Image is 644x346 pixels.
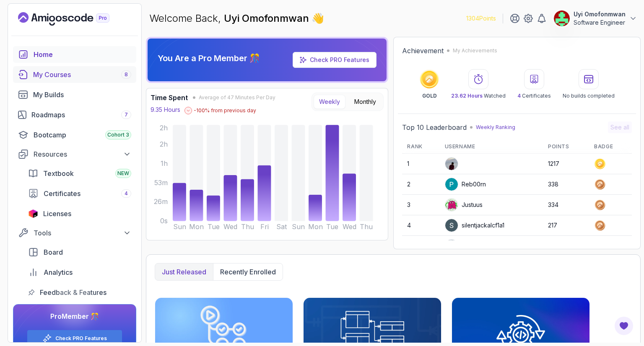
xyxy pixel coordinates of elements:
[223,223,237,231] tspan: Wed
[194,107,256,114] p: -100 % from previous day
[199,94,275,101] span: Average of 47 Minutes Per Day
[349,95,382,109] button: Monthly
[149,12,324,25] p: Welcome Back,
[151,106,180,114] p: 9.35 Hours
[155,263,213,280] button: Just released
[543,195,589,215] td: 334
[589,140,632,154] th: Badge
[402,140,439,154] th: Rank
[44,267,73,277] span: Analytics
[13,66,136,83] a: courses
[422,93,437,99] p: GOLD
[445,219,504,232] div: silentjackalcf1a1
[445,158,458,170] img: user profile image
[162,267,206,277] p: Just released
[614,316,634,336] button: Open Feedback Button
[402,122,467,132] h2: Top 10 Leaderboard
[608,121,632,133] button: See all
[23,185,136,202] a: certificates
[517,93,521,99] span: 4
[451,93,506,99] p: Watched
[18,12,129,26] a: Landing page
[312,12,325,26] span: 👋
[13,127,136,143] a: bootcamp
[445,219,458,232] img: user profile image
[445,178,458,191] img: user profile image
[445,178,486,191] div: Reb00rn
[574,18,626,27] p: Software Engineer
[213,263,283,280] button: Recently enrolled
[402,46,444,56] h2: Achievement
[220,267,276,277] p: Recently enrolled
[543,174,589,195] td: 338
[445,199,458,211] img: default monster avatar
[55,335,107,342] a: Check PRO Features
[23,165,136,182] a: textbook
[13,106,136,123] a: roadmaps
[43,168,74,178] span: Textbook
[117,170,129,177] span: NEW
[160,124,168,132] tspan: 2h
[160,217,168,225] tspan: 0s
[125,71,128,78] span: 8
[402,174,439,195] td: 2
[327,223,339,231] tspan: Tue
[158,52,260,64] p: You Are a Pro Member 🎊
[34,228,131,238] div: Tools
[445,198,483,212] div: Justuus
[125,111,128,118] span: 7
[208,223,220,231] tspan: Tue
[125,190,128,197] span: 4
[517,93,551,99] p: Certificates
[33,90,131,100] div: My Builds
[402,215,439,236] td: 4
[23,264,136,281] a: analytics
[440,140,543,154] th: Username
[314,95,345,109] button: Weekly
[151,93,188,103] h3: Time Spent
[241,223,254,231] tspan: Thu
[276,223,287,231] tspan: Sat
[343,223,356,231] tspan: Wed
[23,244,136,261] a: board
[292,223,305,231] tspan: Sun
[574,10,626,18] p: Uyi Omofonmwan
[553,10,637,27] button: user profile imageUyi OmofonmwanSoftware Engineer
[173,223,186,231] tspan: Sun
[13,225,136,240] button: Tools
[466,14,496,23] p: 1304 Points
[13,147,136,162] button: Resources
[23,284,136,301] a: feedback
[543,215,589,236] td: 217
[34,49,131,59] div: Home
[33,70,131,80] div: My Courses
[31,110,131,120] div: Roadmaps
[40,287,106,297] span: Feedback & Features
[543,140,589,154] th: Points
[476,124,515,131] p: Weekly Ranking
[161,160,168,168] tspan: 1h
[154,198,168,206] tspan: 26m
[160,140,168,148] tspan: 2h
[402,154,439,174] td: 1
[23,205,136,222] a: licenses
[260,223,269,231] tspan: Fri
[43,209,71,219] span: Licenses
[34,149,131,159] div: Resources
[44,247,63,257] span: Board
[13,86,136,103] a: builds
[293,52,377,68] a: Check PRO Features
[310,56,369,63] a: Check PRO Features
[308,223,323,231] tspan: Mon
[189,223,204,231] tspan: Mon
[563,93,615,99] p: No builds completed
[554,10,570,26] img: user profile image
[543,236,589,256] td: 217
[224,12,312,24] span: Uyi Omofonmwan
[28,209,38,218] img: jetbrains icon
[402,236,439,256] td: 5
[453,47,497,54] p: My Achievements
[154,179,168,187] tspan: 53m
[13,46,136,63] a: home
[402,195,439,215] td: 3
